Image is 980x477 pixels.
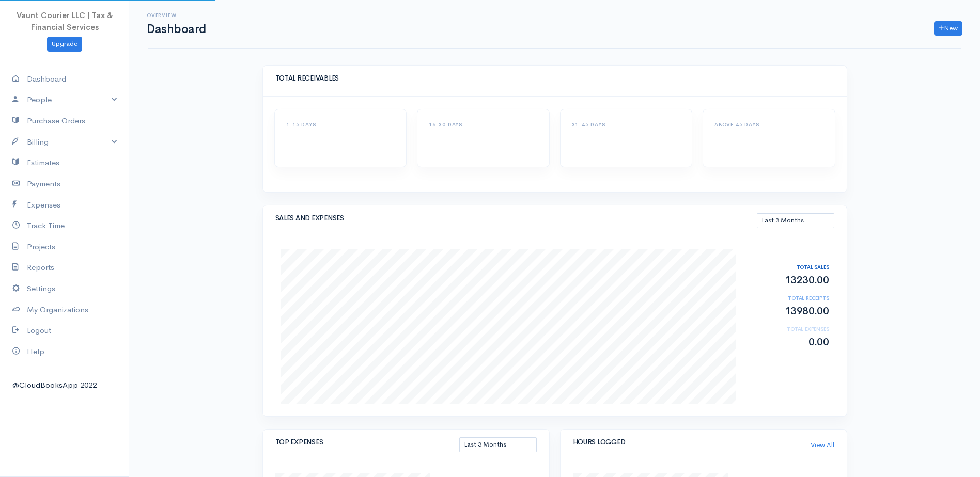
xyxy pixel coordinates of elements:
h5: SALES AND EXPENSES [275,215,757,222]
h6: TOTAL SALES [746,264,829,270]
h2: 0.00 [746,337,829,348]
h6: Overview [147,12,206,18]
h6: 1-15 DAYS [286,122,395,128]
h6: TOTAL RECEIPTS [746,295,829,301]
a: View All [811,440,834,450]
h6: 16-30 DAYS [429,122,538,128]
a: Upgrade [47,37,82,52]
h5: TOTAL RECEIVABLES [275,75,834,82]
div: @CloudBooksApp 2022 [12,379,117,391]
a: New [934,21,962,36]
h2: 13230.00 [746,275,829,286]
h1: Dashboard [147,23,206,36]
h5: HOURS LOGGED [573,439,811,446]
h5: TOP EXPENSES [275,439,459,446]
h6: ABOVE 45 DAYS [714,122,823,128]
h2: 13980.00 [746,306,829,317]
span: Vaunt Courier LLC | Tax & Financial Services [17,10,113,32]
h6: TOTAL EXPENSES [746,326,829,332]
h6: 31-45 DAYS [572,122,681,128]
